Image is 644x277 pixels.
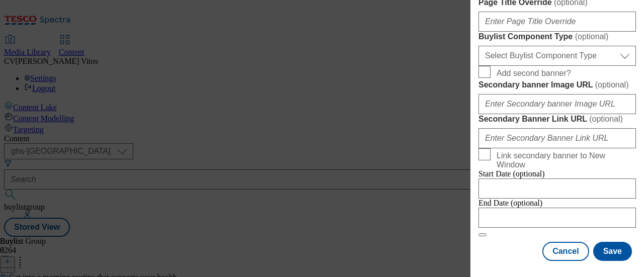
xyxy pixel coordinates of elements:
input: Enter Secondary banner Image URL [478,94,636,114]
input: Enter Secondary Banner Link URL [478,128,636,148]
span: Link secondary banner to New Window [497,151,632,169]
input: Enter Page Title Override [478,12,636,32]
span: Start Date (optional) [478,169,545,178]
input: Enter Date [478,208,636,228]
span: Add second banner? [497,69,571,78]
span: ( optional ) [575,32,609,41]
label: Secondary Banner Link URL [478,114,636,124]
button: Cancel [542,242,589,261]
span: End Date (optional) [478,199,542,207]
button: Save [593,242,632,261]
label: Buylist Component Type [478,32,636,42]
span: ( optional ) [589,115,623,123]
span: ( optional ) [595,80,629,89]
label: Secondary banner Image URL [478,80,636,90]
input: Enter Date [478,178,636,199]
